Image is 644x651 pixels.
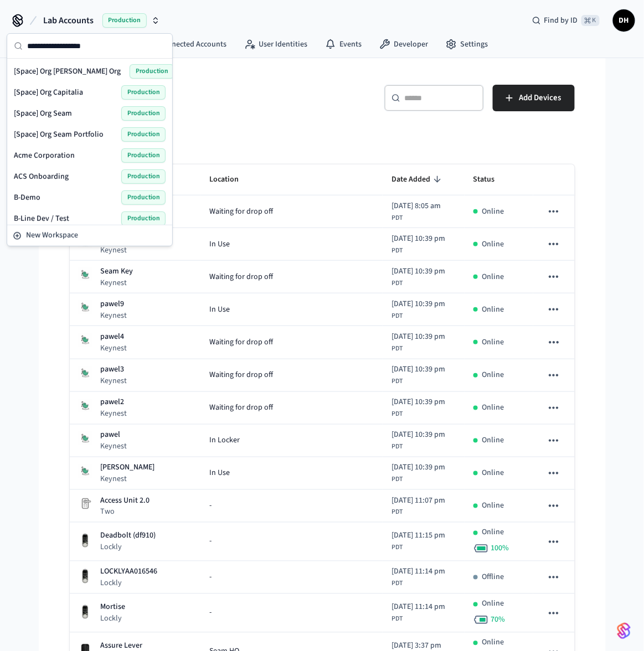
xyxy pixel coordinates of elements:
img: KeyNest Key [79,301,92,314]
span: [DATE] 10:39 pm [391,331,445,343]
span: PDT [391,409,403,419]
span: 100 % [491,543,509,554]
span: [Space] Org Capitalia [14,87,83,98]
span: [DATE] 10:39 pm [391,266,445,277]
p: Keynest [101,343,127,354]
p: LOCKLYAA016546 [101,566,158,578]
img: Lockly Vision Lock, Front [79,604,92,621]
span: Production [121,211,166,226]
span: Production [121,106,166,121]
span: Acme Corporation [14,150,75,161]
span: [DATE] 10:39 pm [391,396,445,408]
p: Deadbolt (df910) [101,530,156,542]
p: Keynest [101,245,143,256]
span: Find by ID [544,15,578,26]
span: [DATE] 10:39 pm [391,233,445,245]
p: Online [482,467,504,479]
p: [PERSON_NAME] [101,462,155,473]
p: Seam Key [101,266,133,277]
span: ACS Onboarding [14,171,69,182]
p: Keynest [101,310,127,321]
span: Production [102,13,147,28]
h5: Devices [70,85,316,107]
span: Production [121,148,166,163]
button: DH [613,9,635,32]
a: Events [316,34,370,54]
span: PDT [391,311,403,321]
p: Online [482,337,504,348]
p: Online [482,527,504,539]
span: B-Demo [14,192,40,203]
span: Lab Accounts [43,14,94,27]
span: [DATE] 10:39 pm [391,429,445,441]
div: America/Los_Angeles [391,298,445,321]
span: [DATE] 10:39 pm [391,462,445,473]
span: [DATE] 10:39 pm [391,298,445,310]
span: PDT [391,508,403,518]
span: DH [614,11,634,30]
span: Date Added [391,171,445,188]
span: In Use [209,467,230,479]
span: New Workspace [26,230,78,241]
div: America/Los_Angeles [391,462,445,484]
span: B-Line Dev / Test [14,213,69,224]
div: America/Los_Angeles [391,429,445,452]
span: [DATE] 10:39 pm [391,364,445,375]
span: PDT [391,376,403,386]
span: In Locker [209,435,240,446]
span: Waiting for drop off [209,206,273,218]
span: PDT [391,579,403,589]
span: [Space] Org Seam Portfolio [14,129,104,140]
p: pawel2 [101,396,127,408]
span: PDT [391,213,403,223]
span: [DATE] 11:07 pm [391,495,445,507]
p: Mortise [101,602,126,613]
span: In Use [209,304,230,316]
p: Keynest [101,375,127,386]
p: Online [482,304,504,316]
img: KeyNest Key [79,464,92,478]
div: America/Los_Angeles [391,364,445,386]
p: Lockly [101,542,156,553]
p: Online [482,369,504,381]
span: Waiting for drop off [209,369,273,381]
img: KeyNest Key [79,333,92,347]
img: KeyNest Key [79,399,92,412]
p: Keynest [101,408,127,419]
p: Online [482,637,504,649]
div: America/Los_Angeles [391,530,445,553]
span: Location [209,171,253,188]
a: User Identities [235,34,316,54]
p: Online [482,598,504,610]
span: - [209,607,212,619]
span: In Use [209,239,230,250]
p: Lockly [101,578,158,589]
div: Find by ID⌘ K [523,11,609,30]
p: Keynest [101,277,133,288]
p: Online [482,239,504,250]
button: Add Devices [493,85,575,111]
div: America/Los_Angeles [391,233,445,256]
span: ⌘ K [581,15,600,26]
span: Production [121,85,166,100]
p: Lockly [101,613,126,624]
span: PDT [391,614,403,624]
span: Waiting for drop off [209,271,273,283]
span: PDT [391,278,403,288]
span: [DATE] 11:15 pm [391,530,445,542]
p: Online [482,435,504,446]
p: Two [101,507,150,518]
span: [Space] Org [PERSON_NAME] Org [14,66,121,77]
span: Production [121,190,166,205]
p: pawel [101,429,127,441]
p: pawel3 [101,364,127,375]
img: Placeholder Lock Image [79,497,92,510]
p: Online [482,402,504,414]
p: Online [482,271,504,283]
span: [DATE] 8:05 am [391,200,441,212]
span: PDT [391,344,403,354]
p: Keynest [101,473,155,484]
div: America/Los_Angeles [391,495,445,518]
span: Production [121,127,166,142]
img: Lockly Vision Lock, Front [79,569,92,585]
